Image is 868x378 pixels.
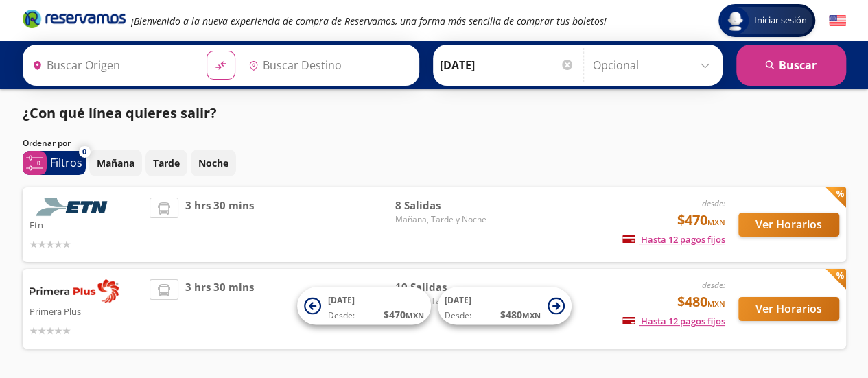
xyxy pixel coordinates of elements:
[198,156,228,170] p: Noche
[438,287,572,325] button: [DATE]Desde:$480MXN
[328,309,355,322] span: Desde:
[738,213,839,237] button: Ver Horarios
[395,198,491,213] span: 8 Salidas
[622,315,725,327] span: Hasta 12 pagos fijos
[27,48,196,82] input: Buscar Origen
[30,198,119,216] img: Etn
[736,45,846,86] button: Buscar
[97,156,134,170] p: Mañana
[30,279,119,303] img: Primera Plus
[131,14,607,27] em: ¡Bienvenido a la nueva experiencia de compra de Reservamos, una forma más sencilla de comprar tus...
[677,292,725,312] span: $480
[185,279,254,338] span: 3 hrs 30 mins
[500,307,541,322] span: $ 480
[89,150,142,176] button: Mañana
[153,156,180,170] p: Tarde
[297,287,431,325] button: [DATE]Desde:$470MXN
[384,307,424,322] span: $ 470
[749,14,812,27] span: Iniciar sesión
[622,233,725,246] span: Hasta 12 pagos fijos
[23,151,86,175] button: 0Filtros
[829,12,846,29] button: English
[738,297,839,321] button: Ver Horarios
[593,48,716,82] input: Opcional
[395,213,491,226] span: Mañana, Tarde y Noche
[395,279,491,295] span: 10 Salidas
[50,154,82,171] p: Filtros
[23,103,217,123] p: ¿Con qué línea quieres salir?
[82,146,86,158] span: 0
[185,198,254,252] span: 3 hrs 30 mins
[707,217,725,227] small: MXN
[23,8,126,29] i: Brand Logo
[707,298,725,309] small: MXN
[702,198,725,209] em: desde:
[243,48,412,82] input: Buscar Destino
[191,150,236,176] button: Noche
[677,210,725,231] span: $470
[445,294,471,306] span: [DATE]
[30,216,143,233] p: Etn
[440,48,574,82] input: Elegir Fecha
[23,137,71,150] p: Ordenar por
[522,310,541,320] small: MXN
[406,310,424,320] small: MXN
[145,150,187,176] button: Tarde
[30,303,143,319] p: Primera Plus
[328,294,355,306] span: [DATE]
[445,309,471,322] span: Desde:
[702,279,725,291] em: desde:
[23,8,126,33] a: Brand Logo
